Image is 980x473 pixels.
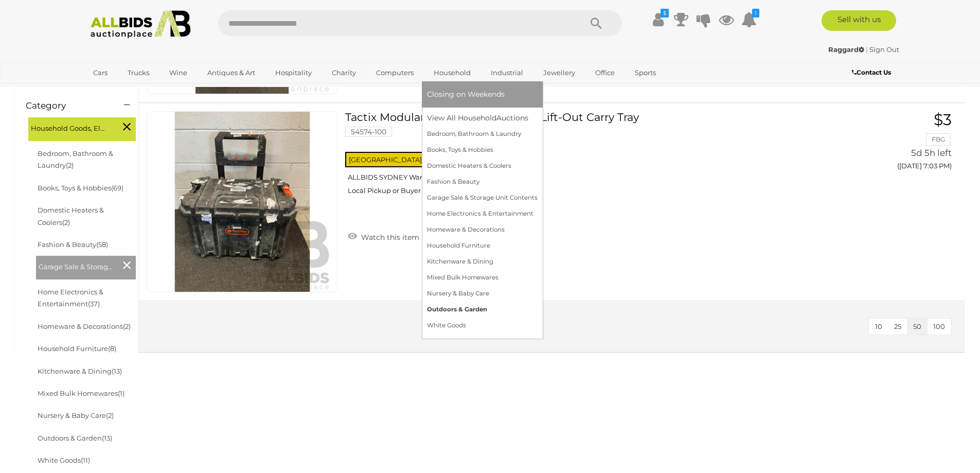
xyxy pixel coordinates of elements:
a: Tactix Modular Rolling Toolbox with Lift-Out Carry Tray 54574-100 [GEOGRAPHIC_DATA] Taren Point A... [353,111,819,203]
span: (2) [123,322,131,330]
a: White Goods(11) [38,456,90,464]
span: Garage Sale & Storage Unit Contents [39,258,116,273]
a: Outdoors & Garden(13) [38,434,112,442]
strong: Raggard [828,45,864,54]
a: Hospitality [269,64,318,81]
a: Mixed Bulk Homewares(1) [38,389,124,397]
span: $3 [934,110,952,129]
span: 50 [913,322,921,330]
a: Industrial [484,64,530,81]
a: [GEOGRAPHIC_DATA] [86,81,173,98]
i: $ [661,9,669,17]
h4: Category [26,101,109,111]
a: Domestic Heaters & Coolers(2) [38,206,104,226]
a: Bedroom, Bathroom & Laundry(2) [38,149,113,169]
span: (11) [81,456,90,464]
a: 1 [741,10,757,29]
a: Wine [163,64,194,81]
span: (58) [96,240,108,249]
button: 100 [927,319,951,335]
a: Raggard [828,45,866,54]
a: $3 FBG 5d 5h left ([DATE] 7:03 PM) [835,111,954,176]
a: Nursery & Baby Care(2) [38,411,114,419]
span: (2) [106,411,114,419]
img: Allbids.com.au [85,10,197,39]
a: Sign Out [869,45,899,54]
i: 1 [752,9,759,17]
a: Books, Toys & Hobbies(69) [38,184,123,192]
a: Kitchenware & Dining(13) [38,367,122,375]
a: Jewellery [537,64,582,81]
a: Office [589,64,621,81]
button: 10 [869,319,888,335]
a: Computers [369,64,420,81]
a: Watch this item [345,229,422,244]
span: 25 [894,322,901,330]
span: (69) [111,184,123,192]
a: Home Electronics & Entertainment(37) [38,288,103,308]
a: Charity [325,64,363,81]
button: 50 [907,319,928,335]
span: (2) [66,161,74,169]
span: Watch this item [359,233,419,242]
button: Search [571,10,622,36]
a: Household [427,64,477,81]
span: (13) [112,367,122,375]
span: Household Goods, Electricals & Hobbies [31,120,108,134]
span: (2) [62,218,70,226]
img: 54574-100a.jpeg [152,112,332,292]
a: Sports [628,64,663,81]
span: (13) [102,434,112,442]
b: Contact Us [852,68,891,76]
a: Fashion & Beauty(58) [38,240,108,249]
span: 100 [933,322,945,330]
a: $ [651,10,666,29]
a: Sell with us [822,10,896,31]
a: Homeware & Decorations(2) [38,322,131,330]
span: 10 [875,322,882,330]
button: 25 [888,319,907,335]
span: | [866,45,868,54]
a: Antiques & Art [201,64,262,81]
span: (8) [108,344,116,353]
a: Trucks [121,64,156,81]
a: Household Furniture(8) [38,344,116,353]
span: (1) [118,389,124,397]
a: Cars [86,64,114,81]
span: (37) [88,300,100,308]
a: Contact Us [852,67,894,78]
